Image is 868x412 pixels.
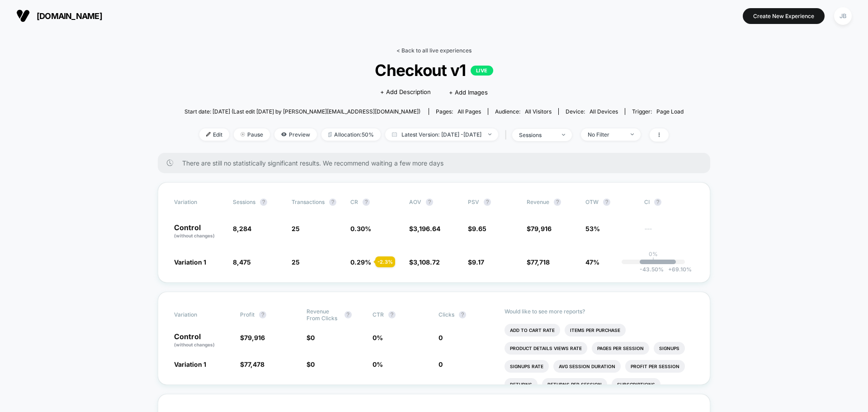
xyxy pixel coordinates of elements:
[388,311,396,318] button: ?
[527,258,550,266] span: $
[590,108,618,115] span: all devices
[743,8,825,24] button: Create New Experience
[240,334,265,341] span: $
[554,199,561,206] button: ?
[505,360,549,373] li: Signups Rate
[562,134,565,136] img: end
[632,108,684,115] div: Trigger:
[468,225,486,232] span: $
[654,199,661,206] button: ?
[439,334,443,341] span: 0
[174,199,224,206] span: Variation
[184,108,420,115] span: Start date: [DATE] (Last edit [DATE] by [PERSON_NAME][EMAIL_ADDRESS][DOMAIN_NAME])
[174,224,224,239] p: Control
[174,342,215,347] span: (without changes)
[375,256,395,267] div: - 2.3 %
[373,334,383,341] span: 0 %
[380,88,431,97] span: + Add Description
[834,7,852,25] div: JB
[240,311,255,318] span: Profit
[505,378,538,391] li: Returns
[292,199,325,205] span: Transactions
[558,108,625,115] span: Device:
[631,133,634,135] img: end
[14,9,105,23] button: [DOMAIN_NAME]
[592,342,649,355] li: Pages Per Session
[307,360,315,368] span: $
[649,251,658,257] p: 0%
[426,199,433,206] button: ?
[495,108,552,115] div: Audience:
[363,199,370,206] button: ?
[292,225,300,232] span: 25
[274,128,317,141] span: Preview
[174,308,224,322] span: Variation
[234,128,270,141] span: Pause
[439,311,454,318] span: Clicks
[209,61,658,80] span: Checkout v1
[409,225,440,232] span: $
[240,360,264,368] span: $
[385,128,498,141] span: Latest Version: [DATE] - [DATE]
[311,360,315,368] span: 0
[292,258,300,266] span: 25
[174,360,206,368] span: Variation 1
[350,258,371,266] span: 0.29 %
[531,225,552,232] span: 79,916
[644,199,694,206] span: CI
[519,132,555,138] div: sessions
[413,258,440,266] span: 3,108.72
[531,258,550,266] span: 77,718
[612,378,660,391] li: Subscriptions
[664,266,692,273] span: 69.10 %
[174,233,215,238] span: (without changes)
[553,360,621,373] li: Avg Session Duration
[652,257,654,264] p: |
[585,258,599,266] span: 47%
[307,308,340,322] span: Revenue From Clicks
[468,199,479,205] span: PSV
[668,266,672,273] span: +
[542,378,607,391] li: Returns Per Session
[654,342,685,355] li: Signups
[585,225,600,232] span: 53%
[640,266,664,273] span: -43.50 %
[244,360,264,368] span: 77,478
[625,360,685,373] li: Profit Per Session
[396,47,472,54] a: < Back to all live experiences
[505,342,587,355] li: Product Details Views Rate
[206,132,211,137] img: edit
[350,225,371,232] span: 0.30 %
[174,333,231,348] p: Control
[373,360,383,368] span: 0 %
[468,258,484,266] span: $
[233,258,251,266] span: 8,475
[459,311,466,318] button: ?
[409,199,421,205] span: AOV
[603,199,610,206] button: ?
[505,308,694,315] p: Would like to see more reports?
[505,324,560,336] li: Add To Cart Rate
[199,128,229,141] span: Edit
[328,132,332,137] img: rebalance
[413,225,440,232] span: 3,196.64
[585,199,635,206] span: OTW
[37,11,102,21] span: [DOMAIN_NAME]
[244,334,265,341] span: 79,916
[307,334,315,341] span: $
[527,225,552,232] span: $
[350,199,358,205] span: CR
[525,108,552,115] span: All Visitors
[656,108,684,115] span: Page Load
[565,324,626,336] li: Items Per Purchase
[527,199,549,205] span: Revenue
[644,226,694,239] span: ---
[174,258,206,266] span: Variation 1
[182,159,692,167] span: There are still no statistically significant results. We recommend waiting a few more days
[260,199,267,206] button: ?
[484,199,491,206] button: ?
[311,334,315,341] span: 0
[588,131,624,138] div: No Filter
[344,311,352,318] button: ?
[321,128,381,141] span: Allocation: 50%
